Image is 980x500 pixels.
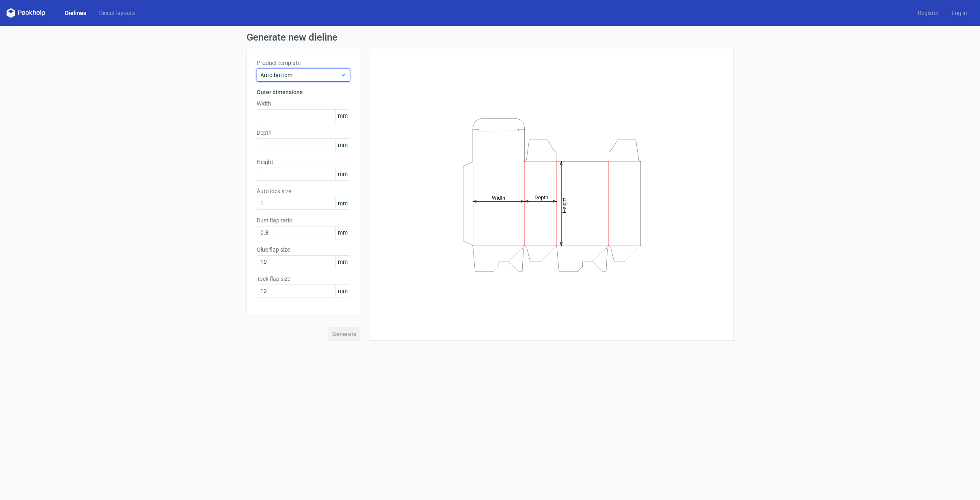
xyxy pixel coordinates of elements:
[491,194,505,200] tspan: Width
[257,187,350,195] label: Auto lock size
[58,9,93,17] a: Dielines
[247,32,734,42] h1: Generate new dieline
[335,197,350,209] span: mm
[93,9,141,17] a: Diecut layouts
[257,129,350,137] label: Depth
[911,9,945,17] a: Register
[335,285,350,297] span: mm
[257,59,350,67] label: Product template
[945,9,974,17] a: Log in
[257,88,350,96] h3: Outer dimensions
[534,194,548,200] tspan: Depth
[257,275,350,283] label: Tuck flap size
[257,246,350,254] label: Glue flap size
[335,110,350,122] span: mm
[257,99,350,108] label: Width
[335,168,350,180] span: mm
[335,256,350,268] span: mm
[260,71,340,79] span: Auto bottom
[257,158,350,166] label: Height
[335,226,350,239] span: mm
[257,216,350,224] label: Dust flap ratio
[561,198,567,213] tspan: Height
[335,139,350,151] span: mm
